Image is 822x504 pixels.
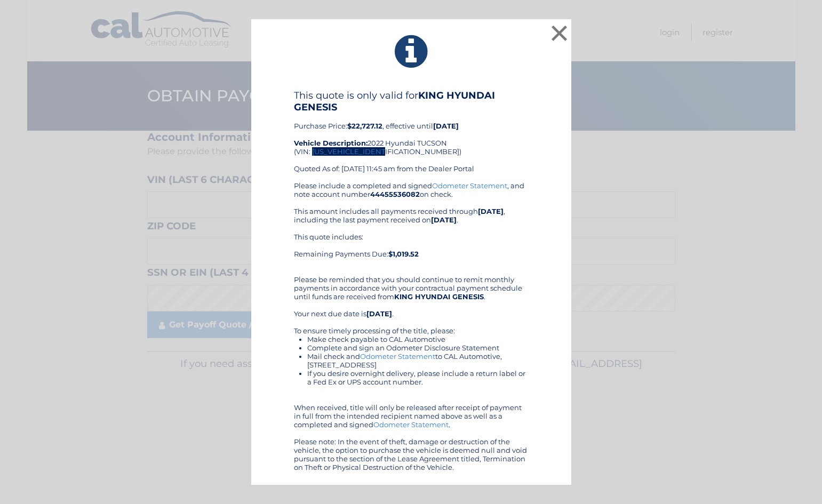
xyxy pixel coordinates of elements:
[370,190,420,198] b: 44455536082
[294,181,529,471] div: Please include a completed and signed , and note account number on check. This amount includes al...
[307,369,529,386] li: If you desire overnight delivery, please include a return label or a Fed Ex or UPS account number.
[307,335,529,343] li: Make check payable to CAL Automotive
[294,90,495,113] b: KING HYUNDAI GENESIS
[478,207,504,215] b: [DATE]
[549,22,570,44] button: ×
[307,343,529,352] li: Complete and sign an Odometer Disclosure Statement
[366,309,392,318] b: [DATE]
[347,122,382,130] b: $22,727.12
[294,139,368,147] strong: Vehicle Description:
[307,352,529,369] li: Mail check and to CAL Automotive, [STREET_ADDRESS]
[433,122,459,130] b: [DATE]
[388,250,419,258] b: $1,019.52
[360,352,435,361] a: Odometer Statement
[431,215,457,224] b: [DATE]
[294,233,529,267] div: This quote includes: Remaining Payments Due:
[432,181,507,190] a: Odometer Statement
[294,90,529,181] div: Purchase Price: , effective until 2022 Hyundai TUCSON (VIN: [US_VEHICLE_IDENTIFICATION_NUMBER]) Q...
[373,420,449,429] a: Odometer Statement
[294,90,529,113] h4: This quote is only valid for
[394,292,484,301] b: KING HYUNDAI GENESIS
